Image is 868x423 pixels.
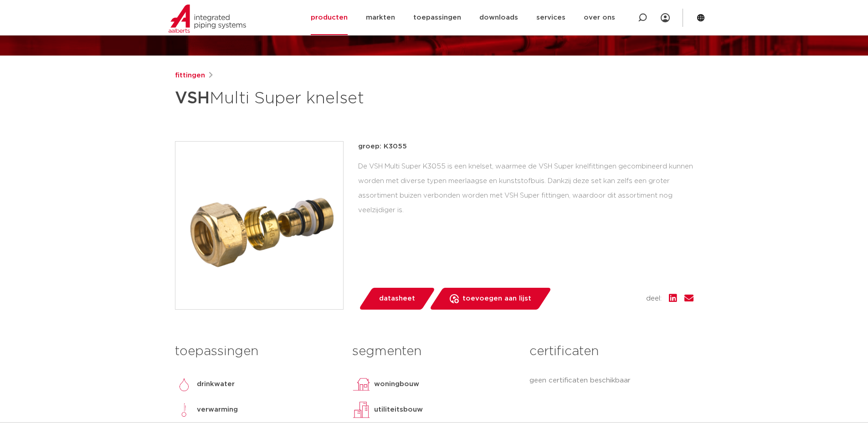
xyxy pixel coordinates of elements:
[175,85,517,112] h1: Multi Super knelset
[646,293,662,304] span: deel:
[379,291,415,306] span: datasheet
[462,291,531,306] span: toevoegen aan lijst
[175,342,339,361] h3: toepassingen
[175,70,205,81] a: fittingen
[529,342,693,361] h3: certificaten
[358,159,693,217] div: De VSH Multi Super K3055 is een knelset, waarmee de VSH Super knelfittingen gecombineerd kunnen w...
[358,288,436,310] a: datasheet
[352,375,370,393] img: woningbouw
[374,379,419,390] p: woningbouw
[352,401,370,419] img: utiliteitsbouw
[352,342,516,361] h3: segmenten
[374,404,423,415] p: utiliteitsbouw
[358,141,693,152] p: groep: K3055
[197,404,238,415] p: verwarming
[529,375,693,386] p: geen certificaten beschikbaar
[175,142,343,309] img: Product Image for VSH Multi Super knelset
[175,401,193,419] img: verwarming
[175,375,193,393] img: drinkwater
[197,379,235,390] p: drinkwater
[175,90,210,107] strong: VSH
